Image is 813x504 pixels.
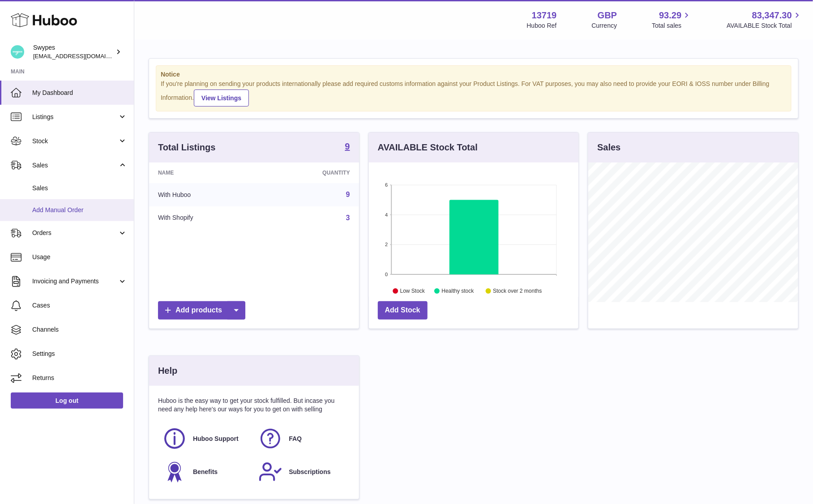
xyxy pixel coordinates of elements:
h3: Help [158,365,177,377]
a: FAQ [258,427,345,451]
th: Name [149,162,262,183]
span: Usage [32,253,127,261]
span: Add Manual Order [32,206,127,214]
a: 3 [346,214,350,222]
text: Stock over 2 months [493,288,542,294]
text: Low Stock [400,288,425,294]
a: Log out [11,393,123,409]
a: Add products [158,301,245,320]
td: With Shopify [149,206,262,230]
div: Currency [592,21,617,30]
a: Huboo Support [163,427,249,451]
h3: Sales [597,141,620,154]
text: 2 [385,242,388,247]
span: Total sales [652,21,692,30]
td: With Huboo [149,183,262,206]
span: 83,347.30 [752,9,792,21]
span: Subscriptions [289,468,330,476]
text: Healthy stock [441,288,474,294]
a: 9 [345,142,350,153]
a: Benefits [163,460,249,484]
div: If you're planning on sending your products internationally please add required customs informati... [161,80,787,107]
a: 93.29 Total sales [652,9,692,30]
span: Returns [32,374,127,382]
th: Quantity [262,162,359,183]
span: Settings [32,350,127,358]
a: 83,347.30 AVAILABLE Stock Total [727,9,802,30]
span: My Dashboard [32,89,127,97]
text: 0 [385,272,388,277]
div: Swypes [33,43,114,60]
span: Invoicing and Payments [32,277,118,286]
strong: 13719 [532,9,557,21]
a: Add Stock [378,301,428,320]
a: View Listings [194,90,249,107]
span: Huboo Support [193,435,239,443]
text: 6 [385,182,388,188]
span: Channels [32,325,127,334]
strong: Notice [161,70,787,79]
span: Orders [32,229,118,237]
p: Huboo is the easy way to get your stock fulfilled. But incase you need any help here's our ways f... [158,397,350,414]
span: Sales [32,184,127,192]
span: [EMAIL_ADDRESS][DOMAIN_NAME] [33,52,132,60]
img: hello@swypes.co.uk [11,45,24,59]
span: AVAILABLE Stock Total [727,21,802,30]
span: FAQ [289,435,302,443]
strong: 9 [345,142,350,151]
span: Sales [32,161,118,170]
h3: Total Listings [158,141,216,154]
span: Stock [32,137,118,145]
span: Cases [32,301,127,310]
a: 9 [346,191,350,198]
span: Listings [32,113,118,121]
strong: GBP [598,9,617,21]
text: 4 [385,212,388,218]
h3: AVAILABLE Stock Total [378,141,478,154]
a: Subscriptions [258,460,345,484]
div: Huboo Ref [527,21,557,30]
span: Benefits [193,468,218,476]
span: 93.29 [659,9,681,21]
